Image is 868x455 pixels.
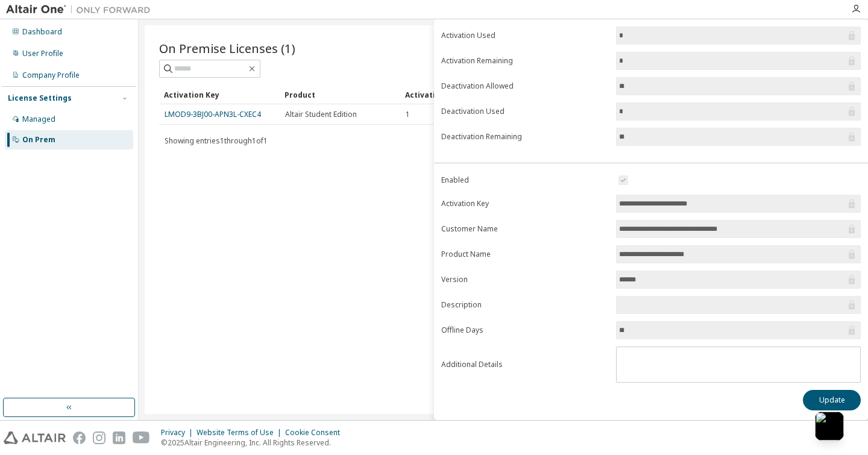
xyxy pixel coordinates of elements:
[93,431,105,444] img: instagram.svg
[165,136,268,146] span: Showing entries 1 through 1 of 1
[133,431,150,444] img: youtube.svg
[22,49,63,58] div: User Profile
[441,175,609,185] label: Enabled
[113,431,125,444] img: linkedin.svg
[441,249,609,259] label: Product Name
[4,431,66,444] img: altair_logo.svg
[441,199,609,209] label: Activation Key
[441,224,609,234] label: Customer Name
[8,93,72,103] div: License Settings
[406,110,410,119] span: 1
[161,438,347,448] p: © 2025 Altair Engineering, Inc. All Rights Reserved.
[441,360,609,369] label: Additional Details
[441,275,609,284] label: Version
[441,81,609,91] label: Deactivation Allowed
[441,132,609,142] label: Deactivation Remaining
[22,27,62,37] div: Dashboard
[405,85,516,104] div: Activation Allowed
[161,428,197,438] div: Privacy
[22,115,55,124] div: Managed
[159,40,295,57] span: On Premise Licenses (1)
[164,85,275,104] div: Activation Key
[165,109,261,119] a: LMOD9-3BJ00-APN3L-CXEC4
[441,300,609,310] label: Description
[285,428,347,438] div: Cookie Consent
[803,390,861,410] button: Update
[285,110,357,119] span: Altair Student Edition
[22,135,55,145] div: On Prem
[441,56,609,66] label: Activation Remaining
[441,107,609,116] label: Deactivation Used
[285,85,395,104] div: Product
[6,4,157,16] img: Altair One
[441,31,609,40] label: Activation Used
[73,431,86,444] img: facebook.svg
[22,71,80,80] div: Company Profile
[441,325,609,335] label: Offline Days
[197,428,285,438] div: Website Terms of Use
